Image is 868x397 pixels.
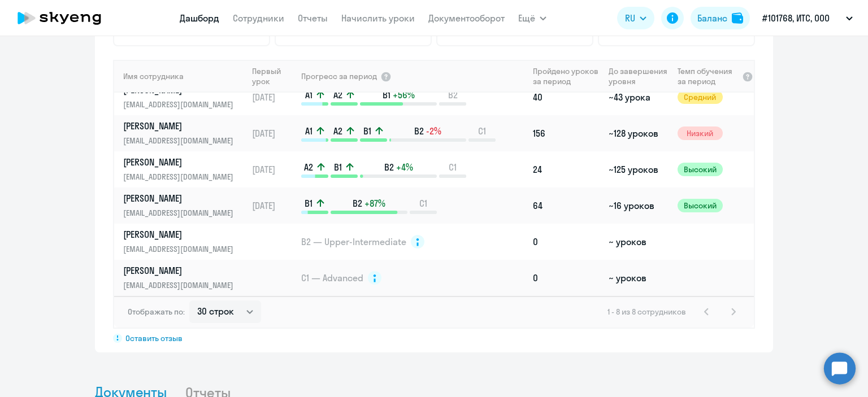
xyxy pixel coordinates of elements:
button: #101768, ИТС, ООО [757,5,858,32]
a: [PERSON_NAME][EMAIL_ADDRESS][DOMAIN_NAME] [123,228,247,255]
td: ~16 уроков [604,187,672,224]
span: B2 [384,161,394,173]
span: B2 — Upper-Intermediate [301,235,406,248]
span: A1 [305,125,313,137]
span: B1 [334,161,342,173]
a: [PERSON_NAME][EMAIL_ADDRESS][DOMAIN_NAME] [123,192,247,219]
a: Отчеты [298,12,328,24]
button: Ещё [518,7,546,29]
p: [PERSON_NAME] [123,192,240,204]
a: [PERSON_NAME][EMAIL_ADDRESS][DOMAIN_NAME] [123,156,247,183]
span: C1 [419,197,427,210]
td: ~125 уроков [604,151,672,187]
p: [EMAIL_ADDRESS][DOMAIN_NAME] [123,279,240,291]
img: balance [732,12,743,24]
td: 156 [528,115,604,151]
div: Баланс [697,11,727,25]
td: ~43 урока [604,79,672,115]
a: Начислить уроки [341,12,415,24]
button: RU [617,7,654,29]
span: Оставить отзыв [125,333,183,343]
a: [PERSON_NAME][EMAIL_ADDRESS][DOMAIN_NAME] [123,264,247,291]
th: Имя сотрудника [114,60,248,93]
td: [DATE] [248,187,300,224]
td: 40 [528,79,604,115]
span: B2 [414,125,424,137]
td: ~ уроков [604,224,672,260]
td: 24 [528,151,604,187]
span: Высокий [678,163,723,176]
span: B2 [353,197,362,210]
span: C1 — Advanced [301,272,363,284]
span: RU [625,11,635,25]
p: [PERSON_NAME] [123,120,240,132]
a: [PERSON_NAME][EMAIL_ADDRESS][DOMAIN_NAME] [123,120,247,147]
p: [EMAIL_ADDRESS][DOMAIN_NAME] [123,207,240,219]
td: [DATE] [248,115,300,151]
p: [EMAIL_ADDRESS][DOMAIN_NAME] [123,171,240,183]
td: 64 [528,187,604,224]
th: Пройдено уроков за период [528,60,604,93]
button: Балансbalance [691,7,750,29]
p: #101768, ИТС, ООО [762,11,830,25]
td: ~128 уроков [604,115,672,151]
span: C1 [449,161,457,173]
p: [EMAIL_ADDRESS][DOMAIN_NAME] [123,98,240,111]
span: Средний [678,90,723,104]
span: B1 [383,89,390,101]
span: +4% [396,161,413,173]
span: -2% [426,125,441,137]
a: Дашборд [180,12,219,24]
a: Документооборот [428,12,505,24]
td: 0 [528,224,604,260]
span: +87% [364,197,385,210]
p: [PERSON_NAME] [123,228,240,241]
span: B1 [305,197,313,210]
span: Отображать по: [128,307,185,317]
td: ~ уроков [604,260,672,296]
p: [PERSON_NAME] [123,156,240,168]
th: До завершения уровня [604,60,672,93]
span: Ещё [518,11,535,25]
p: [EMAIL_ADDRESS][DOMAIN_NAME] [123,134,240,147]
span: 1 - 8 из 8 сотрудников [607,307,686,317]
p: [PERSON_NAME] [123,264,240,277]
a: [PERSON_NAME][EMAIL_ADDRESS][DOMAIN_NAME] [123,84,247,111]
span: A2 [304,161,313,173]
span: Темп обучения за период [678,66,739,86]
span: A1 [305,89,313,101]
span: B1 [363,125,371,137]
span: +56% [393,89,415,101]
td: [DATE] [248,79,300,115]
td: [DATE] [248,151,300,187]
span: A2 [333,125,342,137]
span: Низкий [678,126,723,140]
th: Первый урок [248,60,300,93]
span: Прогресс за период [301,71,377,81]
a: Сотрудники [233,12,284,24]
p: [EMAIL_ADDRESS][DOMAIN_NAME] [123,243,240,255]
span: A2 [333,89,342,101]
span: C1 [478,125,486,137]
span: B2 [448,89,458,101]
td: 0 [528,260,604,296]
span: Высокий [678,199,723,212]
